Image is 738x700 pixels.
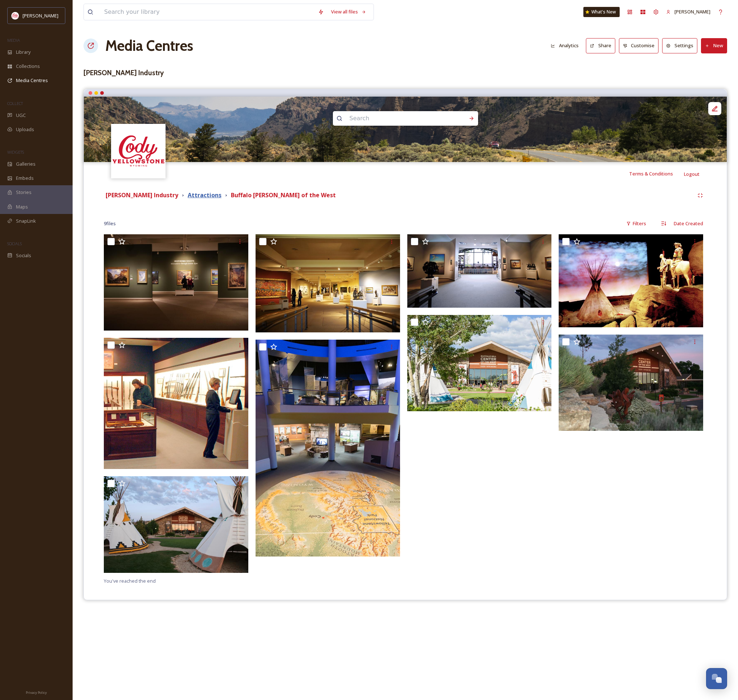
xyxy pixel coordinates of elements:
[104,234,248,331] img: BBCW-WWAM_149.jpg
[26,690,47,695] span: Privacy Policy
[701,38,727,53] button: New
[16,252,31,259] span: Socials
[547,39,582,53] button: Analytics
[16,49,30,56] span: Library
[662,38,697,53] button: Settings
[16,175,34,182] span: Embeds
[112,125,165,177] img: images%20(1).png
[674,8,710,15] span: [PERSON_NAME]
[662,5,714,19] a: [PERSON_NAME]
[670,217,707,231] div: Date Created
[629,170,673,177] span: Terms & Conditions
[407,234,552,308] img: Whitney Gallery art-01cg.jpg
[619,38,659,53] button: Customise
[346,110,445,126] input: Search
[7,149,24,155] span: WIDGETS
[684,171,700,177] span: Logout
[586,38,615,53] button: Share
[16,63,40,70] span: Collections
[16,161,36,167] span: Galleries
[547,39,586,53] a: Analytics
[7,37,20,43] span: MEDIA
[16,189,32,196] span: Stories
[327,5,370,19] a: View all files
[23,12,58,19] span: [PERSON_NAME]
[256,234,400,332] img: BBCW-WWAM_063.jpg
[7,101,23,106] span: COLLECT
[7,241,22,246] span: SOCIALS
[407,315,552,412] img: emily-sierra-cody-wyoming-buffalo-bill-center-of-the-west-1.jpg
[559,234,703,327] img: Plains Indians Museum Indian-03CG.tif
[104,476,248,573] img: BBCW-dawn 036.JPG
[101,4,314,20] input: Search your library
[256,340,400,557] img: emily-sierra-cody-wyoming-buffalo-bill-center-of-the-west-4.jpg
[188,191,221,199] strong: Attractions
[629,169,684,178] a: Terms & Conditions
[105,35,193,57] a: Media Centres
[106,191,178,199] strong: [PERSON_NAME] Industry
[16,203,28,210] span: Maps
[12,12,19,19] img: images%20(1).png
[84,97,727,162] img: 0824_SHASHONENATIONALFOREST_VEHICAL.jpg
[583,7,620,17] a: What's New
[16,126,34,133] span: Uploads
[619,38,662,53] a: Customise
[559,335,703,431] img: BBCW-dawn 014.JPG
[16,112,26,119] span: UGC
[104,338,248,469] img: Firearms Museum.jpg
[16,77,48,84] span: Media Centres
[26,688,47,696] a: Privacy Policy
[104,578,156,584] span: You've reached the end
[16,218,36,224] span: SnapLink
[662,38,701,53] a: Settings
[104,220,116,227] span: 9 file s
[231,191,336,199] strong: Buffalo [PERSON_NAME] of the West
[623,217,650,231] div: Filters
[83,68,727,78] h3: [PERSON_NAME] Industry
[706,668,727,689] button: Open Chat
